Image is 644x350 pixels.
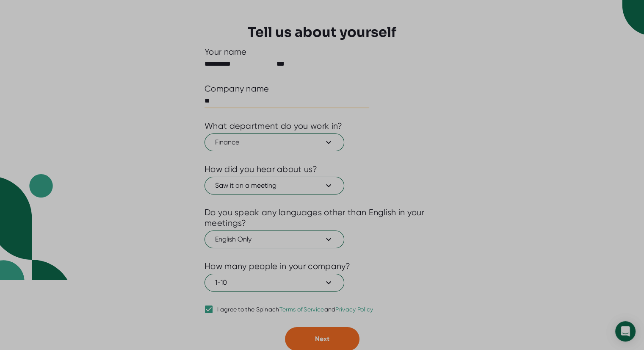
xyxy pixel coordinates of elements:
button: 1-10 [205,274,344,292]
a: Privacy Policy [335,306,373,313]
h3: Tell us about yourself [248,24,396,40]
span: Finance [215,137,334,147]
div: Company name [205,83,269,94]
button: English Only [205,231,344,248]
div: Do you speak any languages other than English in your meetings? [205,207,439,228]
span: Next [315,335,329,343]
button: Saw it on a meeting [205,177,344,194]
div: How many people in your company? [205,261,351,272]
span: Saw it on a meeting [215,181,334,191]
div: How did you hear about us? [205,164,317,175]
div: What department do you work in? [205,121,342,131]
span: 1-10 [215,278,334,288]
div: I agree to the Spinach and [217,306,373,314]
a: Terms of Service [279,306,324,313]
div: Your name [205,47,439,57]
span: English Only [215,234,334,244]
button: Finance [205,133,344,151]
div: Open Intercom Messenger [615,321,636,342]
